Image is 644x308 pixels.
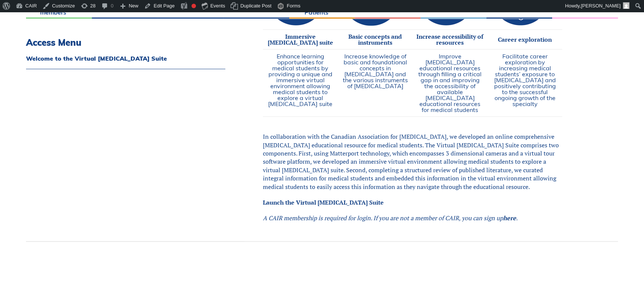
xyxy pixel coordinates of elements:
[263,214,518,222] em: A CAIR membership is required for login. If you are not a member of CAIR, you can sign up .
[413,49,487,116] td: Improve [MEDICAL_DATA] educational resources through filling a critical gap in and improving the ...
[503,214,516,222] a: here
[191,4,196,8] div: Focus keyphrase not set
[348,32,402,46] strong: Basic concepts and instruments
[263,132,562,191] p: In collaboration with the Canadian Association for [MEDICAL_DATA], we developed an online compreh...
[263,49,338,116] td: Enhance learning opportunities for medical students by providing a unique and immersive virtual e...
[263,198,384,206] a: Launch the Virtual [MEDICAL_DATA] Suite
[487,49,562,116] td: Facilitate career exploration by increasing medical students’ exposure to [MEDICAL_DATA] and posi...
[338,49,412,116] td: Increase knowledge of basic and foundational concepts in [MEDICAL_DATA] and the various instrumen...
[268,32,333,46] strong: Immersive [MEDICAL_DATA] suite
[26,55,225,61] a: Welcome to the Virtual [MEDICAL_DATA] Suite
[498,35,552,44] strong: Career exploration
[416,32,483,46] strong: Increase accessibility of resources
[581,3,621,9] span: [PERSON_NAME]
[26,37,225,48] h3: Access Menu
